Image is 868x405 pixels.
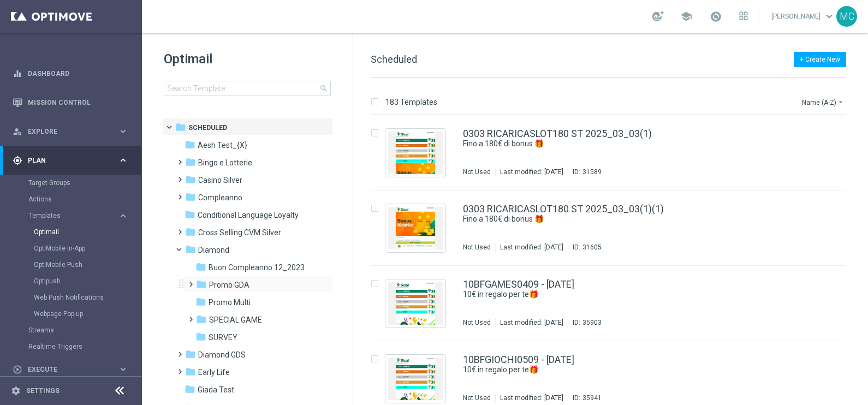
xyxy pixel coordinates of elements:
div: 10€ in regalo per te🎁 [463,365,799,375]
div: Not Used [463,243,491,252]
i: folder [185,139,195,150]
span: Conditional Language Loyalty [198,210,299,220]
span: Cross Selling CVM Silver [198,228,281,237]
i: folder [185,174,196,185]
div: Templates [28,207,141,322]
a: Actions [28,195,114,204]
a: 10€ in regalo per te🎁 [463,289,774,300]
i: folder [185,244,196,255]
i: person_search [13,127,22,136]
span: Explore [28,128,118,135]
span: Diamond GDS [198,350,246,360]
i: folder [185,192,196,202]
span: Plan [28,157,118,164]
a: 10€ in regalo per te🎁 [463,365,774,375]
div: Web Push Notifications [34,289,141,306]
i: keyboard_arrow_right [118,126,128,136]
span: Templates [29,212,107,219]
i: arrow_drop_down [836,98,845,106]
a: Optimail [34,228,114,236]
a: Streams [28,326,114,335]
span: Execute [28,366,118,373]
div: Target Groups [28,175,141,191]
i: folder [196,279,207,290]
div: Last modified: [DATE] [496,243,568,252]
div: Optipush [34,273,141,289]
div: Explore [13,127,118,136]
h1: Optimail [164,50,331,68]
span: Diamond [198,245,229,255]
a: OptiMobile Push [34,260,114,269]
span: Bingo e Lotterie [198,158,252,168]
button: Mission Control [12,98,129,107]
div: 35903 [582,318,602,327]
a: Realtime Triggers [28,342,114,351]
span: Compleanno [198,193,242,202]
i: settings [11,386,21,396]
i: equalizer [13,69,22,79]
a: Settings [26,388,60,394]
span: SURVEY [209,332,237,342]
img: 35903.jpeg [388,282,443,325]
div: Last modified: [DATE] [496,394,568,402]
i: folder [196,314,207,325]
i: folder [185,209,195,220]
div: Execute [13,365,118,374]
span: Scheduled [371,53,417,65]
i: folder [195,296,206,307]
div: Press SPACE to select this row. [360,115,866,190]
i: folder [185,384,195,395]
div: ID: [568,318,602,327]
i: folder [185,157,196,168]
span: Promo Multi [209,297,251,307]
span: Casino Silver [198,175,242,185]
span: school [680,10,692,22]
a: Target Groups [28,178,114,187]
div: Not Used [463,168,491,176]
a: Fino a 180€ di bonus 🎁​ [463,214,774,224]
p: 183 Templates [385,97,437,107]
i: keyboard_arrow_right [118,211,128,221]
a: Mission Control [28,88,128,117]
div: ID: [568,243,602,252]
div: ID: [568,394,602,402]
div: Fino a 180€ di bonus 🎁​ [463,139,799,149]
div: Plan [13,156,118,165]
img: 31589.jpeg [388,132,443,174]
button: Templates keyboard_arrow_right [28,211,129,220]
div: Last modified: [DATE] [496,168,568,176]
div: Streams [28,322,141,338]
div: Last modified: [DATE] [496,318,568,327]
button: person_search Explore keyboard_arrow_right [12,127,129,136]
div: 35941 [582,394,602,402]
button: gps_fixed Plan keyboard_arrow_right [12,156,129,165]
i: play_circle_outline [13,365,22,374]
a: Fino a 180€ di bonus 🎁​ [463,139,774,149]
i: folder [195,261,206,272]
span: search [319,84,328,93]
div: OptiMobile In-App [34,240,141,257]
span: Scheduled [188,123,227,133]
div: OptiMobile Push [34,257,141,273]
div: Press SPACE to select this row. [360,190,866,266]
i: keyboard_arrow_right [118,155,128,165]
a: 0303 RICARICASLOT180 ST 2025_03_03(1) [463,129,652,139]
div: 31589 [582,168,602,176]
i: folder [185,366,196,377]
i: folder [185,349,196,360]
div: 10€ in regalo per te🎁 [463,289,799,300]
a: 10BFGIOCHI0509 - [DATE] [463,355,574,365]
a: OptiMobile In-App [34,244,114,253]
div: Mission Control [13,88,128,117]
button: + Create New [794,52,846,67]
div: play_circle_outline Execute keyboard_arrow_right [12,365,129,374]
span: Giada Test [198,385,234,395]
span: SPECIAL GAME [209,315,262,325]
input: Search Template [164,81,331,96]
div: Optimail [34,224,141,240]
i: folder [175,122,186,133]
a: Web Push Notifications [34,293,114,302]
span: Aesh Test_{X} [198,140,247,150]
div: Webpage Pop-up [34,306,141,322]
